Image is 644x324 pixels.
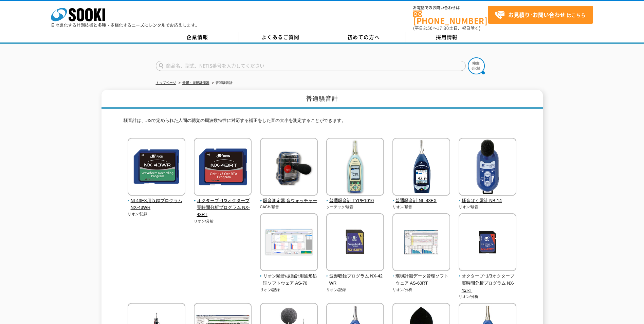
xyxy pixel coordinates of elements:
[326,266,384,287] a: 波形収録プログラム NX-42WR
[459,273,517,294] span: オクターブ･1/3オクターブ実時間分析プログラム NX-42RT
[392,287,450,293] p: リオン/分析
[260,273,318,287] span: リオン騒音/振動計用波形処理ソフトウェア AS-70
[156,61,466,71] input: 商品名、型式、NETIS番号を入力してください
[326,138,384,197] img: 普通騒音計 TYPE1010
[194,191,252,218] a: オクターブ･1/3オクターブ実時間分析プログラム NX-43RT
[459,294,517,300] p: リオン/分析
[260,191,318,204] a: 騒音測定器 音ウォッチャー
[413,11,488,24] a: [PHONE_NUMBER]
[392,266,450,287] a: 環境計測データ管理ソフトウェア AS-60RT
[260,204,318,210] p: CACH/騒音
[128,211,186,217] p: リオン/記録
[210,79,233,87] li: 普通騒音計
[347,33,380,41] span: 初めての方へ
[326,273,384,287] span: 波形収録プログラム NX-42WR
[239,32,322,42] a: よくあるご質問
[459,204,517,210] p: リオン/騒音
[392,204,450,210] p: リオン/騒音
[260,266,318,287] a: リオン騒音/振動計用波形処理ソフトウェア AS-70
[459,191,517,204] a: 騒音ばく露計 NB-14
[508,11,565,19] strong: お見積り･お問い合わせ
[102,90,543,109] h1: 普通騒音計
[128,197,186,212] span: NL43EX用収録プログラム NX-43WR
[156,32,239,42] a: 企業情報
[459,197,517,204] span: 騒音ばく露計 NB-14
[392,213,450,273] img: 環境計測データ管理ソフトウェア AS-60RT
[413,6,488,10] span: お電話でのお問い合わせは
[488,6,593,24] a: お見積り･お問い合わせはこちら
[326,287,384,293] p: リオン/記録
[413,25,480,31] span: (平日 ～ 土日、祝日除く)
[495,10,586,20] span: はこちら
[326,197,384,204] span: 普通騒音計 TYPE1010
[124,117,521,128] p: 騒音計は、JISで定められた人間の聴覚の周波数特性に対応する補正をした音の大小を測定することができます。
[459,138,516,197] img: 騒音ばく露計 NB-14
[392,191,450,204] a: 普通騒音計 NL-43EX
[392,197,450,204] span: 普通騒音計 NL-43EX
[194,197,252,218] span: オクターブ･1/3オクターブ実時間分析プログラム NX-43RT
[437,25,449,31] span: 17:30
[392,273,450,287] span: 環境計測データ管理ソフトウェア AS-60RT
[260,138,318,197] img: 騒音測定器 音ウォッチャー
[260,197,318,204] span: 騒音測定器 音ウォッチャー
[194,138,252,197] img: オクターブ･1/3オクターブ実時間分析プログラム NX-43RT
[260,213,318,273] img: リオン騒音/振動計用波形処理ソフトウェア AS-70
[260,287,318,293] p: リオン/記録
[326,213,384,273] img: 波形収録プログラム NX-42WR
[182,81,209,85] a: 音響・振動計測器
[468,57,485,74] img: btn_search.png
[326,204,384,210] p: ソーテック/騒音
[156,81,176,85] a: トップページ
[459,266,517,294] a: オクターブ･1/3オクターブ実時間分析プログラム NX-42RT
[326,191,384,204] a: 普通騒音計 TYPE1010
[405,32,489,42] a: 採用情報
[459,213,516,273] img: オクターブ･1/3オクターブ実時間分析プログラム NX-42RT
[423,25,433,31] span: 8:50
[194,218,252,224] p: リオン/分析
[322,32,405,42] a: 初めての方へ
[128,138,185,197] img: NL43EX用収録プログラム NX-43WR
[51,23,200,27] p: 日々進化する計測技術と多種・多様化するニーズにレンタルでお応えします。
[128,191,186,211] a: NL43EX用収録プログラム NX-43WR
[392,138,450,197] img: 普通騒音計 NL-43EX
